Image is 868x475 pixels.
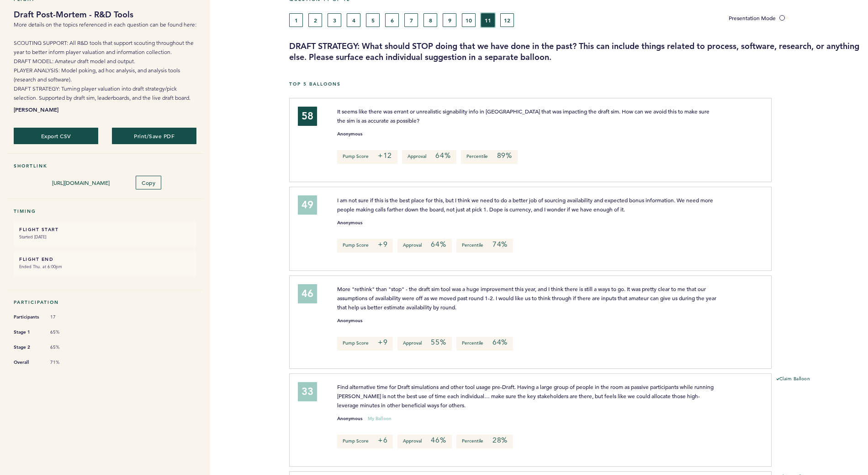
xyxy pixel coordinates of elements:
button: 9 [443,13,456,27]
span: Find alternative time for Draft simulations and other tool usage pre-Draft. Having a large group ... [337,383,715,409]
b: [PERSON_NAME] [14,105,196,114]
button: Copy [136,176,161,189]
button: 4 [347,13,360,27]
span: More "rethink" than "stop" - the draft sim tool was a huge improvement this year, and I think the... [337,285,718,311]
em: +9 [378,338,388,347]
button: 7 [404,13,418,27]
p: Pump Score [337,150,397,164]
small: Anonymous [337,221,362,225]
span: Copy [142,179,155,186]
h5: Timing [14,208,196,214]
small: Anonymous [337,416,362,421]
h1: Draft Post-Mortem - R&D Tools [14,9,196,20]
h6: FLIGHT END [19,256,191,262]
span: Stage 1 [14,328,41,337]
button: Claim Balloon [776,376,810,383]
div: 49 [298,195,317,215]
em: 55% [431,338,446,347]
span: Stage 2 [14,343,41,352]
div: 46 [298,284,317,303]
h3: DRAFT STRATEGY: What should STOP doing that we have done in the past? This can include things rel... [289,41,861,63]
p: Pump Score [337,337,393,351]
small: Anonymous [337,132,362,136]
small: Started [DATE] [19,232,191,242]
small: My Balloon [368,416,392,421]
small: Anonymous [337,318,362,323]
p: Percentile [456,435,513,448]
span: 71% [50,359,78,366]
em: 64% [431,240,446,249]
p: Percentile [461,150,518,164]
span: More details on the topics referenced in each question can be found here: SCOUTING SUPPORT: All R... [14,21,196,101]
h6: FLIGHT START [19,227,191,232]
h5: Shortlink [14,163,196,169]
span: Participants [14,313,41,322]
button: 5 [366,13,380,27]
button: Export CSV [14,128,98,144]
p: Approval [397,239,451,253]
span: Presentation Mode [729,14,776,22]
em: 74% [492,240,508,249]
em: +6 [378,436,388,445]
button: 1 [289,13,303,27]
h5: Participation [14,299,196,305]
em: 46% [431,436,446,445]
div: 58 [298,107,317,126]
div: 33 [298,382,317,401]
button: 6 [385,13,399,27]
span: 17 [50,314,78,320]
p: Pump Score [337,435,393,448]
button: 3 [328,13,341,27]
span: 65% [50,329,78,335]
span: 65% [50,344,78,351]
button: 10 [462,13,476,27]
p: Approval [402,150,456,164]
span: It seems like there was errant or unrealistic signability info in [GEOGRAPHIC_DATA] that was impa... [337,108,711,124]
span: Overall [14,358,41,367]
em: 64% [435,151,450,160]
p: Percentile [456,239,513,253]
em: +12 [378,151,392,160]
em: 28% [492,436,508,445]
button: 2 [308,13,322,27]
h5: Top 5 Balloons [289,81,861,87]
em: 89% [497,151,512,160]
button: 12 [500,13,514,27]
button: 11 [481,13,495,27]
button: 8 [423,13,437,27]
p: Percentile [456,337,513,351]
span: I am not sure if this is the best place for this, but I think we need to do a better job of sourc... [337,196,715,213]
small: Ended Thu. at 6:00pm [19,262,191,271]
p: Approval [397,337,451,351]
p: Approval [397,435,451,448]
em: +9 [378,240,388,249]
em: 64% [492,338,508,347]
button: Print/Save PDF [112,128,196,144]
p: Pump Score [337,239,393,253]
